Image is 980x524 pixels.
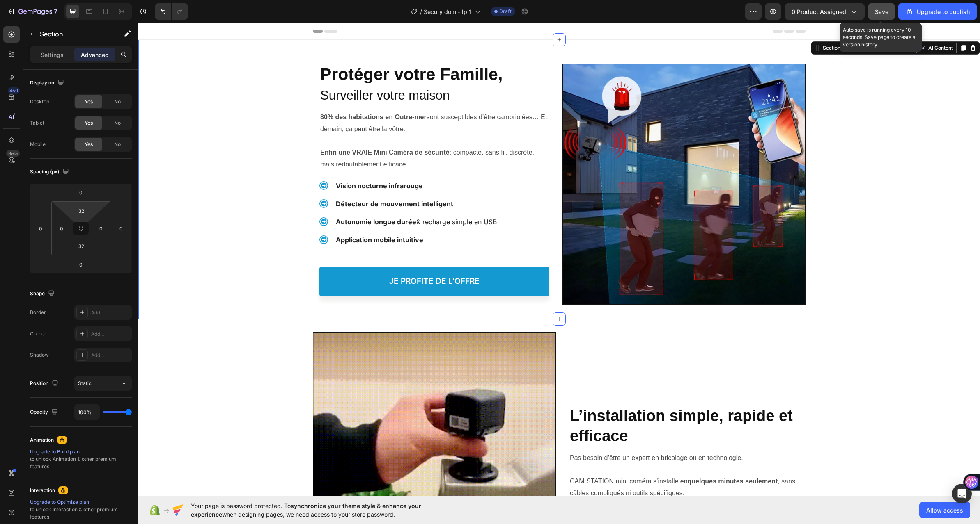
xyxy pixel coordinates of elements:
strong: L’installation simple, rapide et efficace [431,384,654,421]
p: & recharge simple en USB [197,194,358,204]
span: synchronize your theme style & enhance your experience [191,502,421,518]
span: No [114,141,121,148]
p: Advanced [81,50,109,59]
input: 2xl [73,240,90,252]
p: Create Theme Section [722,21,775,29]
p: 7 [54,7,57,16]
strong: Vision nocturne infrarouge [197,159,285,167]
div: Add... [91,309,130,317]
strong: Détecteur de mouvement intelligent [197,177,315,185]
button: Allow access [919,502,970,518]
div: Upgrade to publish [905,7,970,16]
button: Upgrade to publish [898,3,977,20]
span: Save [875,8,888,15]
div: Shadow [30,351,49,359]
strong: Autonomie longue durée [197,195,278,203]
span: Yes [85,98,93,105]
img: gempages_583594733012517716-df75b02b-521e-473e-90c7-2bced01b278a.jpg [425,41,667,281]
span: No [114,98,121,105]
span: / [420,7,422,16]
a: je profite de l'offre [181,244,411,273]
button: AI Content [780,20,816,30]
input: 0 [73,186,89,198]
p: je profite de l'offre [251,253,341,264]
p: sont susceptibles d’être cambriolées… Et demain, ça peut être la vôtre. [182,89,410,112]
input: 0px [55,222,68,235]
p: CAM STATION mini caméra s’installe en , sans câbles compliqués ni outils spécifiques. [431,441,660,476]
span: Your page is password protected. To when designing pages, we need access to your store password. [191,501,453,519]
button: Static [74,376,132,391]
div: Opacity [30,407,60,418]
div: Section 1 [683,21,707,29]
p: Settings [41,50,64,59]
div: Corner [30,330,46,337]
span: Yes [85,141,93,148]
div: Shape [30,288,56,299]
div: to unlock Animation & other premium features. [30,448,132,470]
span: Secury dom - lp 1 [424,7,471,16]
div: to unlock Interaction & other premium features. [30,499,132,521]
span: Yes [85,119,93,127]
div: Desktop [30,98,49,105]
div: Undo/Redo [155,3,188,20]
input: 0 [115,222,127,235]
strong: Protéger votre Famille, [182,42,364,61]
input: 0 [73,258,89,271]
div: Add... [91,352,130,359]
input: 0px [95,222,107,235]
strong: Application mobile intuitive [197,213,285,221]
strong: quelques minutes seulement [549,455,640,462]
div: Upgrade to Optimize plan [30,499,132,506]
div: Spacing (px) [30,166,71,178]
input: 0 [34,222,47,235]
span: No [114,119,121,127]
div: Upgrade to Build plan [30,448,132,456]
p: Pas besoin d’être un expert en bricolage ou en technologie. [431,429,660,441]
iframe: Design area [138,23,980,496]
button: 0 product assigned [785,3,865,20]
input: 32px [73,205,90,217]
p: Section [40,29,107,39]
div: Open Intercom Messenger [952,484,972,503]
span: 0 product assigned [792,7,846,16]
span: Allow access [926,506,963,515]
strong: 80% des habitations en Outre-mer [182,91,288,98]
div: 450 [8,87,20,94]
div: Mobile [30,141,46,148]
span: Draft [499,8,512,15]
div: Beta [6,150,20,157]
strong: Enfin une VRAIE Mini Caméra de sécurité [182,126,311,133]
div: Add... [91,330,130,338]
p: : compacte, sans fil, discrète, mais redoutablement efficace. [182,124,410,148]
span: Surveiller votre maison [182,65,311,80]
div: Border [30,309,46,316]
div: Tablet [30,119,44,127]
span: Static [78,380,92,386]
div: Animation [30,436,54,444]
button: 7 [3,3,61,20]
button: Save [868,3,895,20]
div: Display on [30,77,66,89]
div: Interaction [30,487,55,494]
input: Auto [75,405,99,419]
div: Position [30,378,60,389]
